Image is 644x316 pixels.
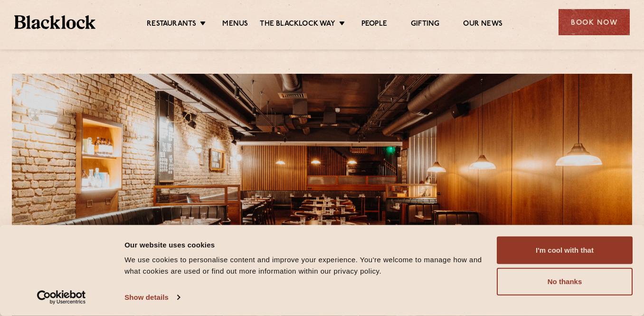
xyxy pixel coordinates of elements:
[20,290,103,305] a: Usercentrics Cookiebot - opens in a new window
[124,239,486,250] div: Our website uses cookies
[497,237,633,264] button: I'm cool with that
[361,20,387,30] a: People
[124,254,486,277] div: We use cookies to personalise content and improve your experience. You're welcome to manage how a...
[260,20,335,30] a: The Blacklock Way
[14,15,95,29] img: BL_Textured_Logo-footer-cropped.svg
[222,20,248,30] a: Menus
[497,268,633,296] button: No thanks
[463,20,502,30] a: Our News
[147,20,196,30] a: Restaurants
[411,20,439,30] a: Gifting
[124,290,180,305] a: Show details
[559,9,630,35] div: Book Now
